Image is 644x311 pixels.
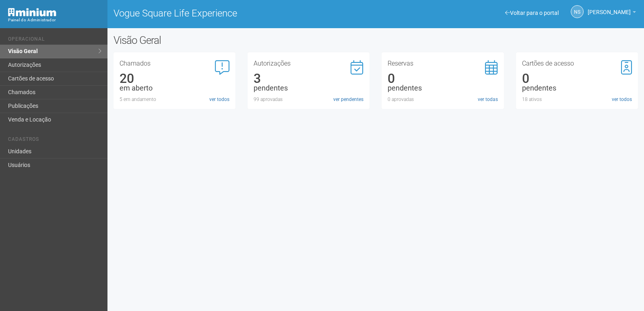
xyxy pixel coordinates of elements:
[571,5,584,18] a: NS
[114,34,325,46] h2: Visão Geral
[612,96,632,103] a: ver todos
[522,96,632,103] div: 18 ativos
[588,10,636,16] a: [PERSON_NAME]
[254,84,363,92] div: pendentes
[8,36,101,45] li: Operacional
[254,60,363,67] h3: Autorizações
[254,75,363,82] div: 3
[522,60,632,67] h3: Cartões de acesso
[505,10,559,16] a: Voltar para o portal
[120,75,229,82] div: 20
[120,60,229,67] h3: Chamados
[8,136,101,145] li: Cadastros
[522,75,632,82] div: 0
[588,1,631,15] span: Nicolle Silva
[254,96,363,103] div: 99 aprovadas
[120,96,229,103] div: 5 em andamento
[388,60,497,67] h3: Reservas
[8,8,56,16] img: Minium
[8,16,101,24] div: Painel do Administrador
[388,96,497,103] div: 0 aprovadas
[333,96,363,103] a: ver pendentes
[522,84,632,92] div: pendentes
[209,96,229,103] a: ver todos
[478,96,498,103] a: ver todas
[120,84,229,92] div: em aberto
[114,8,370,19] h1: Vogue Square Life Experience
[388,75,497,82] div: 0
[388,84,497,92] div: pendentes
